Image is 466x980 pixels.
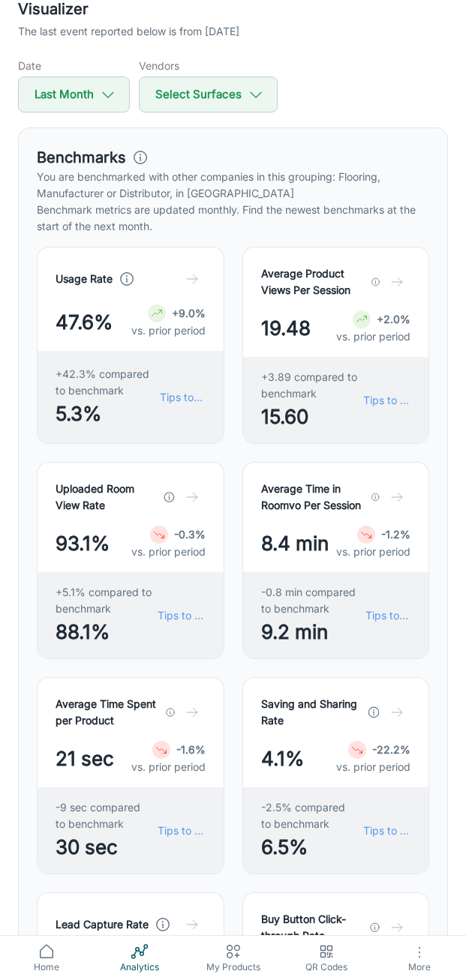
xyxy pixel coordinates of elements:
[261,481,365,514] h4: Average Time in Roomvo Per Session
[102,961,177,974] span: Analytics
[131,544,206,560] p: vs. prior period
[261,529,329,558] span: 8.4 min
[93,936,186,980] a: Analytics
[195,961,270,974] span: My Products
[158,607,205,624] a: Tips to improve
[37,202,429,235] p: Benchmark metrics are updated monthly. Find the newest benchmarks at the start of the next month.
[373,936,466,980] button: More
[363,392,410,409] a: Tips to improve
[336,328,410,345] p: vs. prior period
[261,799,357,832] span: -2.5% compared to benchmark
[56,366,154,399] span: +42.3% compared to benchmark
[56,584,152,617] span: +5.1% compared to benchmark
[372,743,410,756] strong: -22.2%
[56,399,154,428] span: 5.3%
[336,544,410,560] p: vs. prior period
[377,313,410,325] strong: +2.0%
[37,146,126,169] h3: Benchmarks
[139,76,278,112] button: Select Surfaces
[174,528,206,541] strong: -0.3%
[158,823,205,839] a: Tips to improve
[280,936,373,980] a: QR Codes
[56,617,152,646] span: 88.1%
[176,743,206,756] strong: -1.6%
[131,759,206,775] p: vs. prior period
[382,961,457,973] span: More
[261,696,361,729] h4: Saving and Sharing Rate
[261,584,359,617] span: -0.8 min compared to benchmark
[363,823,410,839] a: Tips to improve
[139,58,278,73] h5: Vendors
[261,832,357,862] span: 6.5%
[365,607,410,624] a: Tips to improve
[172,307,206,319] strong: +9.0%
[56,916,149,933] h4: Lead Capture Rate
[131,322,206,339] p: vs. prior period
[56,271,113,287] h4: Usage Rate
[261,265,365,298] h4: Average Product Views Per Session
[261,617,359,646] span: 9.2 min
[18,76,130,112] button: Last Month
[18,58,130,73] h5: Date
[9,961,84,974] span: Home
[56,481,157,514] h4: Uploaded Room View Rate
[56,307,113,337] span: 47.6%
[261,402,357,431] span: 15.60
[37,169,429,202] p: You are benchmarked with other companies in this grouping: Flooring, Manufacturer or Distributor,...
[56,696,159,729] h4: Average Time Spent per Product
[261,369,357,402] span: +3.89 compared to benchmark
[289,961,364,974] span: QR Codes
[56,832,152,862] span: 30 sec
[381,528,410,541] strong: -1.2%
[261,313,311,343] span: 19.48
[336,759,410,775] p: vs. prior period
[261,744,305,773] span: 4.1%
[186,936,279,980] a: My Products
[56,744,114,773] span: 21 sec
[261,911,363,944] h4: Buy Button Click-through Rate
[18,23,239,40] p: The last event reported below is from [DATE]
[160,389,206,406] a: Tips to improve
[56,529,110,558] span: 93.1%
[56,799,152,832] span: -9 sec compared to benchmark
